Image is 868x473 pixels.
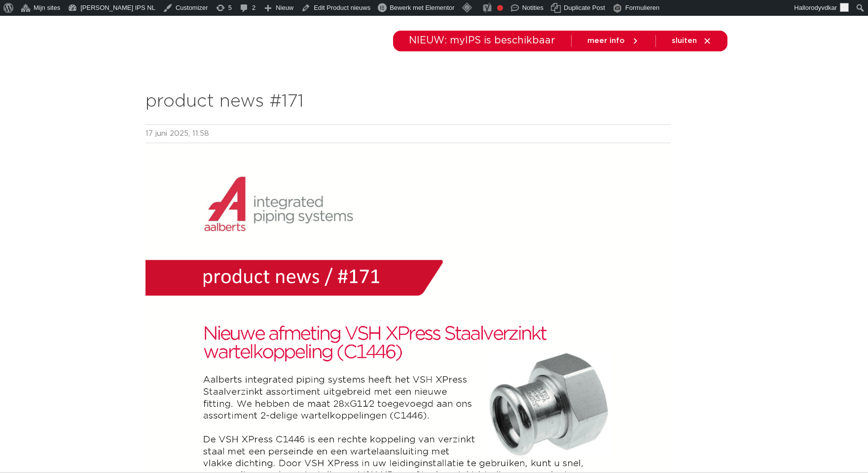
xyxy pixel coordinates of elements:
[596,52,630,90] a: over ons
[587,37,625,44] span: meer info
[188,130,190,137] span: ,
[587,37,640,45] a: meer info
[680,51,689,91] nav: Menu
[545,52,577,90] a: services
[409,36,555,45] span: NIEUW: myIPS is beschikbaar
[672,37,697,44] span: sluiten
[390,4,455,11] span: Bewerk met Elementor
[497,5,503,11] div: Focus keyphrase niet ingevuld
[361,52,392,90] a: markten
[412,52,464,90] a: toepassingen
[483,52,525,90] a: downloads
[809,4,837,11] span: rodyvdkar
[145,90,671,114] h2: product news #171
[301,52,630,90] nav: Menu
[672,37,712,45] a: sluiten
[145,130,188,137] time: 17 juni 2025
[192,130,209,137] time: 11:58
[301,52,341,90] a: producten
